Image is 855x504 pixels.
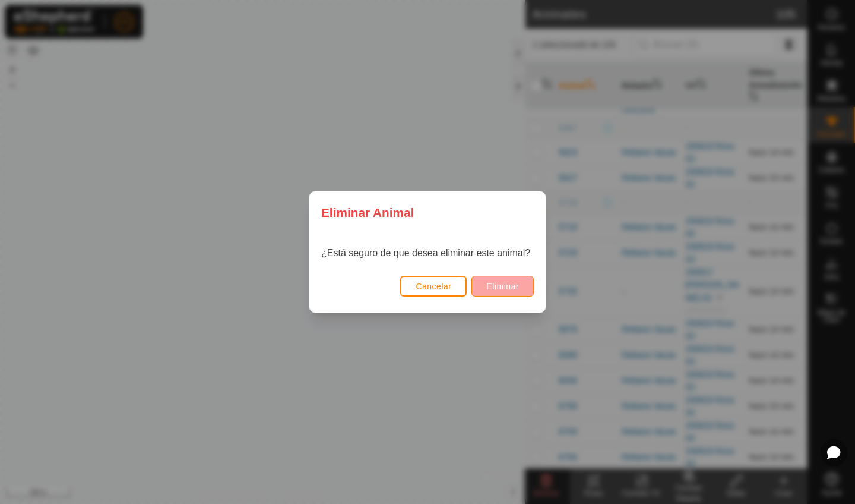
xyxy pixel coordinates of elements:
[416,282,451,291] span: Cancelar
[400,276,467,297] button: Cancelar
[309,191,546,234] div: Eliminar Animal
[486,282,519,291] span: Eliminar
[471,276,534,297] button: Eliminar
[321,248,530,258] label: ¿Está seguro de que desea eliminar este animal?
